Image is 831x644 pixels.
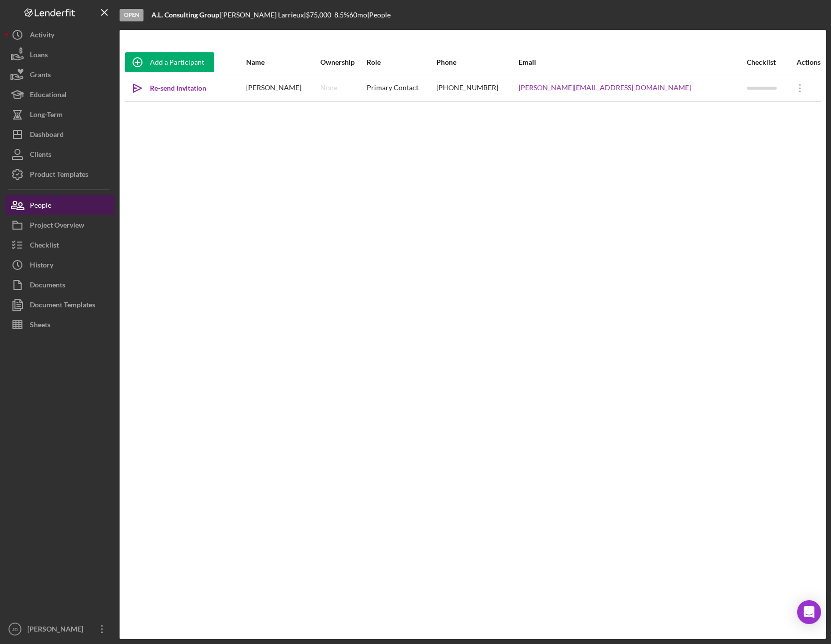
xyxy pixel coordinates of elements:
div: Email [519,58,746,66]
div: Ownership [320,58,366,66]
button: JD[PERSON_NAME] [5,619,115,639]
text: JD [12,627,18,632]
div: Grants [30,65,51,87]
button: Document Templates [5,295,115,315]
div: History [30,255,53,277]
div: Documents [30,275,65,297]
div: 60 mo [349,11,367,19]
b: A.L. Consulting Group [151,10,219,19]
button: Loans [5,45,115,65]
div: Open [120,9,143,21]
button: Checklist [5,235,115,255]
button: Project Overview [5,215,115,235]
div: Name [246,58,319,66]
button: Product Templates [5,164,115,184]
div: Phone [436,58,518,66]
button: Long-Term [5,105,115,125]
div: Role [367,58,435,66]
div: Document Templates [30,295,95,317]
button: Sheets [5,315,115,335]
div: [PERSON_NAME] [25,619,90,642]
div: 8.5 % [334,11,349,19]
button: Documents [5,275,115,295]
div: Loans [30,45,48,67]
button: History [5,255,115,275]
span: $75,000 [306,10,331,19]
div: [PERSON_NAME] Larrieux | [221,11,306,19]
button: Grants [5,65,115,85]
div: [PHONE_NUMBER] [436,76,518,101]
button: Add a Participant [125,52,214,72]
div: Sheets [30,315,50,337]
div: Add a Participant [150,52,204,72]
button: Re-send Invitation [125,78,216,98]
div: Dashboard [30,125,64,147]
div: Project Overview [30,215,84,238]
div: | [151,11,221,19]
div: Checklist [30,235,59,258]
div: Primary Contact [367,76,435,101]
div: Actions [788,58,821,66]
div: Long-Term [30,105,63,127]
div: Open Intercom Messenger [797,600,821,624]
div: Educational [30,85,67,107]
button: Educational [5,85,115,105]
a: [PERSON_NAME][EMAIL_ADDRESS][DOMAIN_NAME] [519,84,691,92]
div: | People [367,11,391,19]
div: Product Templates [30,164,88,187]
button: Activity [5,25,115,45]
div: People [30,195,51,218]
button: Dashboard [5,125,115,144]
div: Clients [30,144,51,167]
div: Checklist [747,58,787,66]
div: None [320,84,337,92]
div: Activity [30,25,54,47]
button: Clients [5,144,115,164]
button: People [5,195,115,215]
div: Re-send Invitation [150,78,206,98]
div: [PERSON_NAME] [246,76,319,101]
